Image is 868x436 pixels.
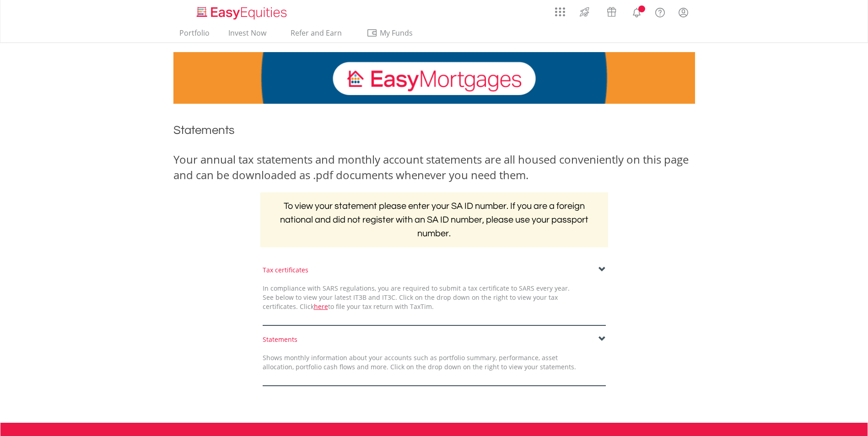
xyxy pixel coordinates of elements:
span: In compliance with SARS regulations, you are required to submit a tax certificate to SARS every y... [263,284,570,311]
span: Statements [173,124,235,136]
img: vouchers-v2.svg [604,5,619,19]
a: Invest Now [225,28,270,43]
a: My Profile [672,2,695,22]
span: Refer and Earn [291,28,342,38]
a: Notifications [625,2,648,21]
a: FAQ's and Support [648,2,672,21]
a: Portfolio [176,28,213,43]
div: Statements [263,335,606,344]
div: Tax certificates [263,266,606,275]
img: thrive-v2.svg [577,5,592,19]
span: My Funds [367,27,426,39]
div: Your annual tax statements and monthly account statements are all housed conveniently on this pag... [173,152,695,183]
img: EasyEquities_Logo.png [195,5,291,21]
a: Refer and Earn [281,28,351,43]
a: AppsGrid [549,2,571,17]
a: Vouchers [598,2,625,19]
div: Shows monthly information about your accounts such as portfolio summary, performance, asset alloc... [256,353,583,372]
a: here [314,302,328,311]
span: Click to file your tax return with TaxTim. [300,302,434,311]
a: Home page [193,2,291,21]
h2: To view your statement please enter your SA ID number. If you are a foreign national and did not ... [260,192,608,247]
img: EasyMortage Promotion Banner [173,52,695,104]
img: grid-menu-icon.svg [555,7,565,17]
